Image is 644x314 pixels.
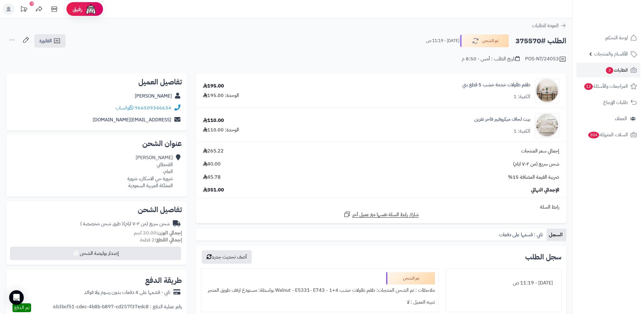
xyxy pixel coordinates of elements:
[343,211,419,218] a: شارك رابط السلة نفسها مع عميل آخر
[198,204,564,211] div: رابط السلة
[145,277,182,284] h2: طريقة الدفع
[39,37,52,45] span: الفاتورة
[156,229,182,237] strong: إجمالي الوزن:
[603,98,628,107] span: طلبات الإرجاع
[605,66,628,74] span: الطلبات
[203,174,221,181] span: 45.78
[16,3,31,17] a: تحديثات المنصة
[525,55,566,63] div: POS-NT/24053
[53,303,182,312] div: رقم عملية الدفع : 6b3bcf51-cdec-4b8b-b897-cd257f37edc8
[525,253,561,261] h3: سجل الطلب
[155,236,182,244] strong: إجمالي القطع:
[426,38,459,44] small: [DATE] - 11:19 ص
[576,127,640,142] a: السلات المتروكة304
[80,220,170,227] div: شحن سريع (من ٢-٧ ايام)
[73,5,82,13] span: رفيق
[462,81,530,88] a: طقم طاولات خدمة خشب 5 قطع بني
[203,161,221,168] span: 40.00
[11,206,182,213] h2: تفاصيل الشحن
[508,174,559,181] span: ضريبة القيمة المضافة 15%
[30,2,34,6] div: 10
[11,78,182,86] h2: تفاصيل العميل
[462,55,520,62] div: تاريخ الطلب : أمس - 8:50 م
[14,304,30,311] span: تم الدفع
[513,161,559,168] span: شحن سريع (من ٢-٧ ايام)
[140,236,182,244] small: 2 قطعة
[116,104,133,112] a: واتساب
[202,250,252,264] button: أضف تحديث جديد
[521,148,559,155] span: إجمالي سعر المنتجات
[203,83,224,90] div: 195.00
[514,93,530,100] div: الكمية: 1
[127,154,173,189] div: [PERSON_NAME] القحطاني العام، شرورة حي الاسكان، شرورة المملكة العربية السعودية
[135,92,172,100] a: [PERSON_NAME]
[514,128,530,135] div: الكمية: 1
[460,34,509,47] button: تم الشحن
[576,63,640,77] a: الطلبات3
[605,34,628,42] span: لوحة التحكم
[386,272,435,284] div: تم الشحن
[80,220,123,227] span: ( طرق شحن مخصصة )
[34,34,66,48] a: الفاتورة
[497,229,546,241] a: تابي : قسمها على دفعات
[576,79,640,94] a: المراجعات والأسئلة12
[203,92,239,99] div: الوحدة: 195.00
[134,229,182,237] small: 20.00 كجم
[205,296,435,308] div: تنبيه العميل : لا
[615,114,627,123] span: العملاء
[588,130,628,139] span: السلات المتروكة
[205,284,435,296] div: ملاحظات : تم الشحن المنتجات: طقم طاولات خشب 4+1 - Walnut - E5331- E743 بواسطة: مستودع ارفف طويق ا...
[594,50,628,58] span: الأقسام والمنتجات
[450,277,557,289] div: [DATE] - 11:19 ص
[515,35,566,47] h2: الطلب #375570
[10,247,181,260] button: إصدار بوليصة الشحن
[85,3,97,15] img: ai-face.png
[352,211,419,218] span: شارك رابط السلة نفسها مع عميل آخر
[532,22,559,29] span: العودة للطلبات
[546,229,566,241] a: السجل
[532,22,566,29] a: العودة للطلبات
[203,187,224,194] span: 351.00
[11,140,182,147] h2: عنوان الشحن
[576,95,640,110] a: طلبات الإرجاع
[588,132,599,138] span: 304
[606,67,613,74] span: 3
[93,116,171,123] a: [EMAIL_ADDRESS][DOMAIN_NAME]
[203,148,224,155] span: 265.22
[531,187,559,194] span: الإجمالي النهائي
[535,113,559,137] img: 1757415092-1-90x90.jpg
[203,127,239,134] div: الوحدة: 110.00
[84,289,170,296] div: تابي - قسّمها على 4 دفعات بدون رسوم ولا فوائد
[135,104,171,112] a: 966509346634
[584,82,628,91] span: المراجعات والأسئلة
[584,83,593,90] span: 12
[535,79,559,103] img: 1756382107-1-90x90.jpg
[474,116,530,123] a: بيت لحاف ميكروفيبر فاخر نفرين
[576,111,640,126] a: العملاء
[203,117,224,124] div: 110.00
[9,290,24,305] div: Open Intercom Messenger
[576,30,640,45] a: لوحة التحكم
